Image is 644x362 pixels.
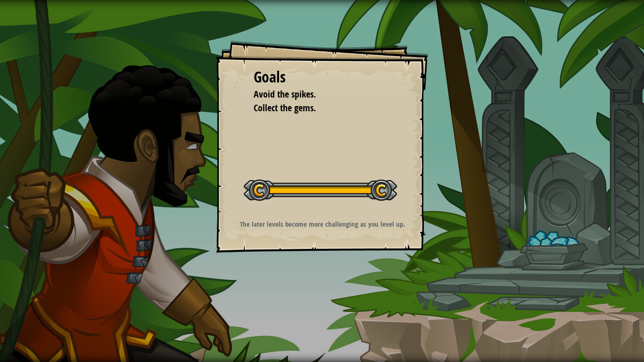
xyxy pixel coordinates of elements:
[242,88,388,101] li: Avoid the spikes.
[254,88,316,100] span: Avoid the spikes.
[254,66,390,88] div: Goals
[254,101,316,114] span: Collect the gems.
[242,101,388,115] li: Collect the gems.
[228,219,417,229] p: The later levels become more challenging as you level up.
